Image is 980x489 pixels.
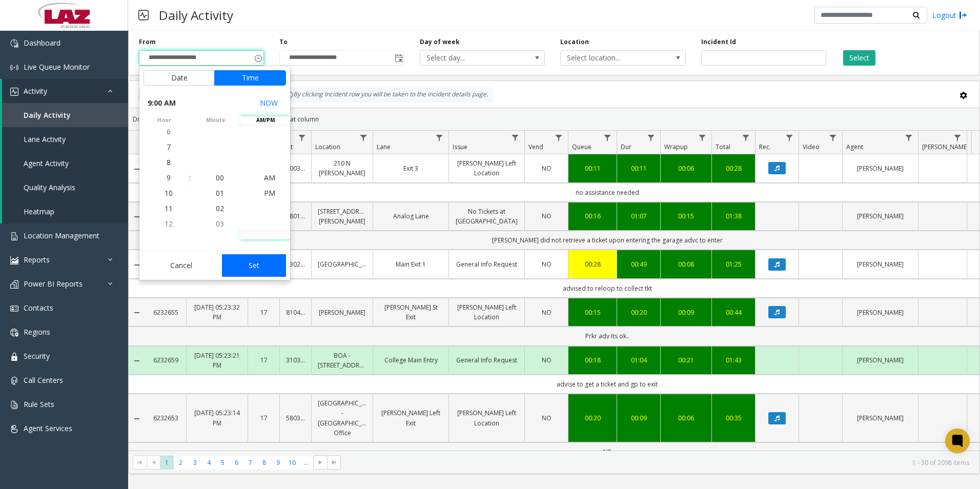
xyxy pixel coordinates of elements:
a: [DATE] 05:23:21 PM [193,351,241,370]
span: Go to the next page [316,458,324,466]
a: NO [531,413,562,423]
a: 00:18 [575,355,610,365]
a: [STREET_ADDRESS][PERSON_NAME] [318,207,366,226]
img: 'icon' [10,39,18,48]
a: Issue Filter Menu [508,131,522,145]
span: Go to the last page [330,458,338,466]
button: Time tab [214,70,286,86]
span: 8 [167,157,171,167]
a: Collapse Details [129,415,145,423]
span: Contacts [24,303,53,313]
a: 00:11 [575,164,610,173]
a: Lane Activity [2,127,128,151]
img: 'icon' [10,280,18,289]
a: 830202 [286,259,305,269]
span: Activity [24,86,47,96]
a: 00:28 [575,259,610,269]
a: NO [531,164,562,173]
a: Agent Activity [2,151,128,175]
span: Dashboard [24,38,60,48]
span: NO [542,164,552,173]
a: 00:11 [623,164,654,173]
span: Page 7 [243,456,257,470]
span: Page 9 [271,456,285,470]
span: Regions [24,327,50,337]
span: Queue [572,142,591,151]
a: 6232655 [151,308,180,317]
span: AM [264,173,275,182]
a: 00:06 [667,413,705,423]
img: 'icon' [10,88,18,96]
div: 00:15 [667,211,705,221]
img: 'icon' [10,304,18,313]
a: 00:28 [718,164,749,173]
a: [PERSON_NAME] Left Location [455,408,518,427]
a: Collapse Details [129,357,145,365]
span: 7 [167,142,171,152]
div: 00:15 [575,308,610,317]
div: 00:49 [623,259,654,269]
a: [DATE] 05:23:32 PM [193,302,241,322]
a: Queue Filter Menu [601,131,615,145]
a: 00:08 [667,259,705,269]
img: 'icon' [10,425,18,433]
div: 00:16 [575,211,610,221]
a: [PERSON_NAME] [849,308,912,317]
a: 00:09 [667,308,705,317]
span: Toggle popup [252,51,263,65]
span: Dur [621,142,631,151]
a: NO [531,259,562,269]
a: 17 [254,355,273,365]
a: 210 N [PERSON_NAME] [318,158,366,178]
a: 01:25 [718,259,749,269]
span: Page 2 [174,456,188,470]
span: Issue [453,142,467,151]
img: 'icon' [10,64,18,72]
a: 00:21 [667,355,705,365]
div: 01:04 [623,355,654,365]
div: 00:09 [623,413,654,423]
a: 17 [254,413,273,423]
h3: Daily Activity [154,3,238,28]
span: Call Centers [24,375,63,385]
span: Rule Sets [24,399,54,409]
span: 02 [216,203,224,213]
div: 00:06 [667,164,705,173]
div: 01:38 [718,211,749,221]
img: 'icon' [10,232,18,240]
a: NO [531,308,562,317]
a: Lane Filter Menu [433,131,446,145]
a: NO [531,355,562,365]
a: [DATE] 05:23:14 PM [193,408,241,427]
a: Heatmap [2,199,128,223]
span: Toggle popup [393,51,404,65]
span: NO [542,260,552,269]
div: 01:07 [623,211,654,221]
button: Select [843,50,875,66]
a: Agent Filter Menu [902,131,916,145]
a: Main Exit 1 [379,259,442,269]
a: [PERSON_NAME] Left Exit [379,408,442,427]
img: pageIcon [138,3,149,28]
a: [PERSON_NAME] St Exit [379,302,442,322]
span: Go to the next page [313,455,327,470]
a: Total Filter Menu [739,131,753,145]
span: Video [803,142,820,151]
div: 00:20 [575,413,610,423]
label: Incident Id [701,37,736,47]
span: 00 [216,173,224,182]
kendo-pager-info: 1 - 30 of 2098 items [347,458,969,467]
span: Select day... [420,51,520,65]
img: 'icon' [10,256,18,264]
a: 6232659 [151,355,180,365]
a: College Main Entry [379,355,442,365]
img: 'icon' [10,377,18,385]
img: 'icon' [10,401,18,409]
button: Cancel [144,254,219,277]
